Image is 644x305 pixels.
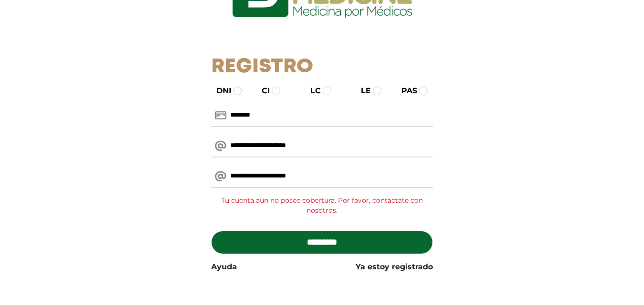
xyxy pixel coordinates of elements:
[211,261,237,273] a: Ayuda
[212,192,432,219] div: Tu cuenta aún no posee cobertura. Por favor, contactate con nosotros.
[211,55,433,79] h1: Registro
[208,85,231,97] label: DNI
[352,85,371,97] label: LE
[253,85,270,97] label: CI
[302,85,321,97] label: LC
[356,261,433,273] a: Ya estoy registrado
[393,85,417,97] label: PAS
